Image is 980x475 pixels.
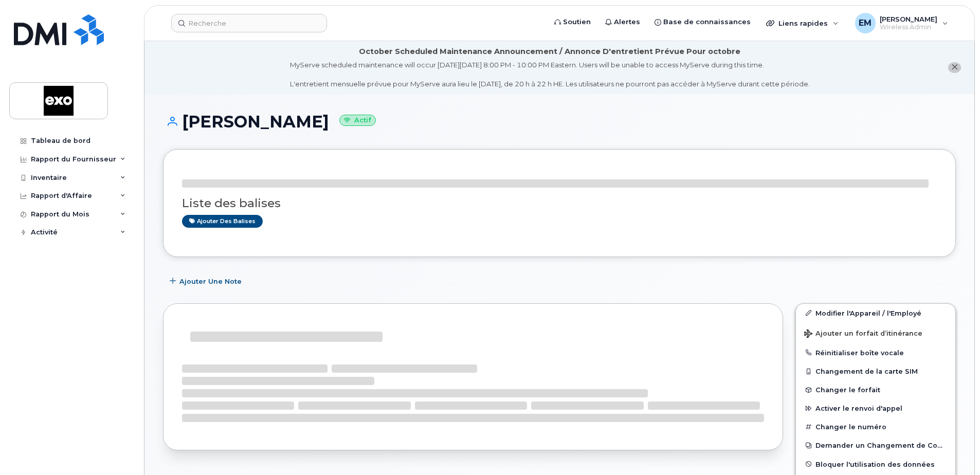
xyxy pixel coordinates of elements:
[815,405,902,412] span: Activer le renvoi d'appel
[182,215,263,228] a: Ajouter des balises
[796,417,955,436] button: Changer le numéro
[796,362,955,380] button: Changement de la carte SIM
[796,322,955,343] button: Ajouter un forfait d’itinérance
[796,343,955,362] button: Réinitialiser boîte vocale
[179,277,242,286] span: Ajouter une Note
[290,60,810,89] div: MyServe scheduled maintenance will occur [DATE][DATE] 8:00 PM - 10:00 PM Eastern. Users will be u...
[163,272,250,291] button: Ajouter une Note
[815,386,880,394] span: Changer le forfait
[948,62,961,73] button: close notification
[796,399,955,417] button: Activer le renvoi d'appel
[339,115,376,126] small: Actif
[359,46,740,57] div: October Scheduled Maintenance Announcement / Annonce D'entretient Prévue Pour octobre
[163,113,956,131] h1: [PERSON_NAME]
[182,197,937,210] h3: Liste des balises
[796,455,955,473] button: Bloquer l'utilisation des données
[796,380,955,399] button: Changer le forfait
[796,304,955,322] a: Modifier l'Appareil / l'Employé
[804,330,922,339] span: Ajouter un forfait d’itinérance
[796,436,955,454] button: Demander un Changement de Compte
